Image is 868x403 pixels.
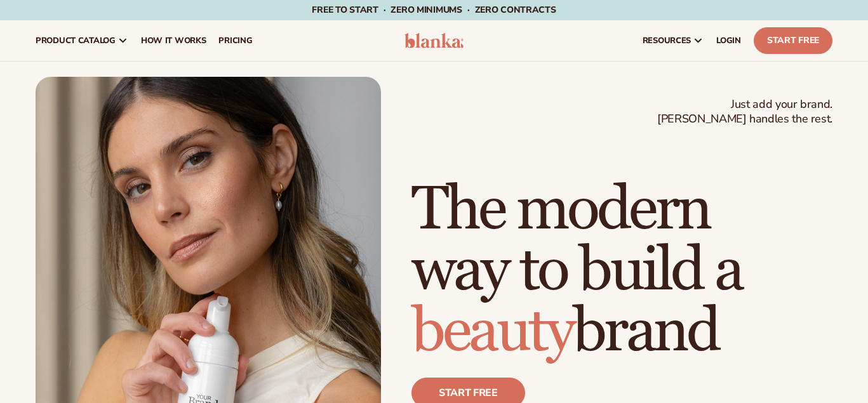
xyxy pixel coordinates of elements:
[36,36,116,46] span: product catalog
[636,20,710,61] a: resources
[141,36,206,46] span: How It Works
[411,180,832,362] h1: The modern way to build a brand
[404,33,464,48] img: logo
[29,20,135,61] a: product catalog
[135,20,213,61] a: How It Works
[411,294,573,369] span: beauty
[643,36,691,46] span: resources
[754,27,832,54] a: Start Free
[212,20,258,61] a: pricing
[710,20,747,61] a: LOGIN
[716,36,741,46] span: LOGIN
[657,97,832,127] span: Just add your brand. [PERSON_NAME] handles the rest.
[218,36,252,46] span: pricing
[312,4,556,16] span: Free to start · ZERO minimums · ZERO contracts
